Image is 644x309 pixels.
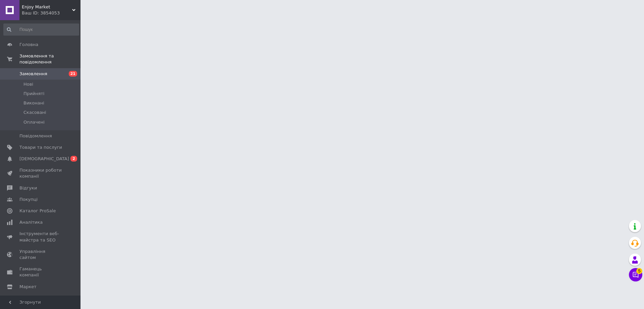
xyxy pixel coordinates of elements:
span: 2 [70,156,77,162]
span: Замовлення [19,71,47,77]
input: Пошук [3,24,79,36]
span: Прийняті [23,91,44,97]
span: Гаманець компанії [19,266,62,278]
span: Головна [19,42,38,48]
span: Виконані [23,100,44,106]
span: Відгуки [19,185,37,191]
span: Аналітика [19,219,43,225]
span: Скасовані [23,109,46,116]
span: [DEMOGRAPHIC_DATA] [19,156,69,162]
button: Чат з покупцем5 [629,268,642,281]
span: Налаштування [19,295,54,301]
span: Повідомлення [19,133,52,139]
span: 5 [636,266,642,272]
span: Каталог ProSale [19,208,56,214]
span: Маркет [19,284,37,290]
span: Enjoy Market [22,4,72,10]
span: Оплачені [23,119,45,125]
div: Ваш ID: 3854053 [22,10,80,16]
span: Покупці [19,196,38,203]
span: Нові [23,81,33,87]
span: Управління сайтом [19,249,62,261]
span: Замовлення та повідомлення [19,53,80,65]
span: Інструменти веб-майстра та SEO [19,231,62,243]
span: Товари та послуги [19,144,62,150]
span: Показники роботи компанії [19,167,62,179]
span: 21 [69,71,77,77]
